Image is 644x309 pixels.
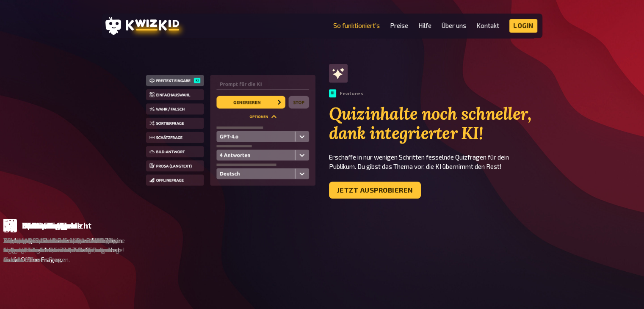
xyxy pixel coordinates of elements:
a: Login [509,19,537,33]
p: Achtung kreative Runde. Lass die User eigene Bilder hochladen, um die Frage zu beantworten! [104,236,226,265]
a: Jetzt ausprobieren [329,182,421,199]
div: Sortierfrage [509,221,558,230]
p: Erschaffe in nur wenigen Schritten fesselnde Quizfragen für dein Publikum. Du gibst das Thema vor... [329,152,542,171]
div: Schätzfrage [251,221,299,230]
a: Über uns [442,22,466,29]
div: Uploadfrage [122,221,172,230]
a: Hilfe [418,22,431,29]
p: Antwort A, B, C oder doch Antwort D? Keine Ahnung, aber im Zweifelsfall immer Antwort C! [361,236,483,265]
a: Preise [390,22,408,29]
p: Du willst etwas in die richtige Reihenfolge bringen. Nimm’ eine Sortierfrage! [490,236,612,255]
p: Wie viele Nashörner es auf der Welt gibt, fragst du am besten mit einer Schätzfrage! [232,236,354,255]
div: Multiple Choice [380,221,440,230]
a: So funktioniert's [333,22,380,29]
a: Kontakt [476,22,499,29]
h2: Quizinhalte noch schneller, dank integrierter KI! [329,104,542,143]
div: KI [329,89,336,97]
img: Freetext AI [146,75,315,188]
div: Features [329,89,363,97]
